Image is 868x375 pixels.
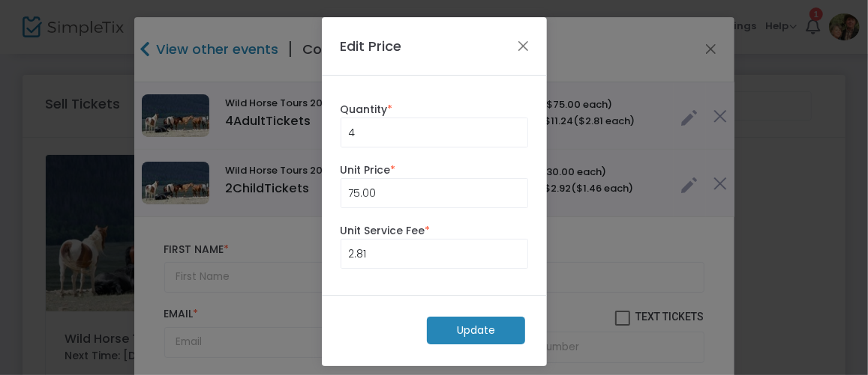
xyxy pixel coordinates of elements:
[513,36,533,55] button: Close
[341,102,528,118] label: Quantity
[341,118,527,147] input: Qty
[427,317,525,344] m-button: Update
[341,179,527,207] input: Price
[341,223,528,239] label: Unit Service Fee
[341,162,528,178] label: Unit Price
[341,240,527,268] input: Unit Service Fee
[341,36,402,56] h4: Edit Price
